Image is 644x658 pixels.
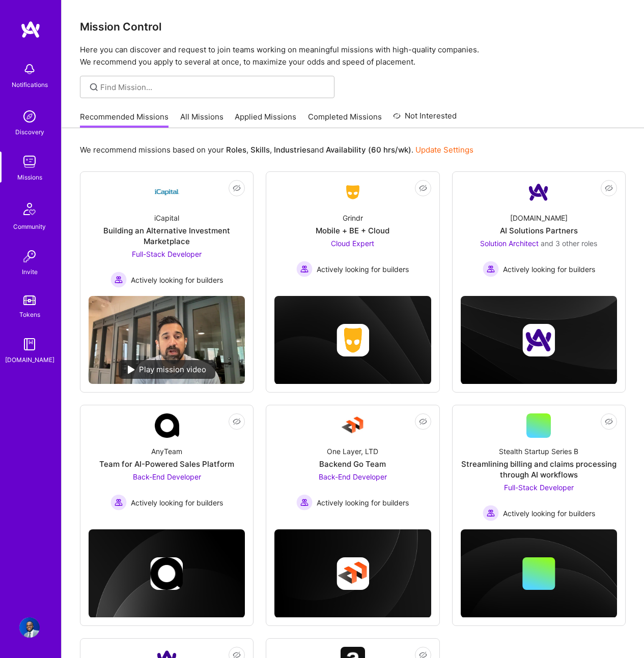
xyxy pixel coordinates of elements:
a: Company LogoGrindrMobile + BE + CloudCloud Expert Actively looking for buildersActively looking f... [274,180,431,278]
span: Solution Architect [480,239,539,248]
a: Completed Missions [308,111,382,128]
span: Actively looking for builders [317,497,409,508]
div: Team for AI-Powered Sales Platform [99,459,234,469]
i: icon EyeClosed [419,184,427,192]
img: Actively looking for builders [296,494,313,511]
img: discovery [19,106,40,127]
div: Missions [17,172,42,183]
img: Company Logo [155,180,179,204]
span: Actively looking for builders [503,264,595,275]
div: AnyTeam [151,446,182,457]
img: User Avatar [19,617,40,638]
img: cover [89,529,245,618]
img: Actively looking for builders [483,261,499,277]
img: play [128,366,135,374]
i: icon EyeClosed [605,417,613,426]
a: All Missions [180,111,223,128]
img: Company Logo [341,183,365,201]
span: Actively looking for builders [131,275,223,285]
img: Company Logo [155,413,179,438]
span: Actively looking for builders [317,264,409,275]
a: User Avatar [17,617,42,638]
a: Not Interested [393,110,457,128]
input: Find Mission... [100,82,327,93]
b: Industries [274,145,311,155]
img: Community [17,197,42,221]
a: Recommended Missions [80,111,169,128]
img: Company logo [151,557,183,590]
span: Cloud Expert [331,239,374,248]
span: Actively looking for builders [131,497,223,508]
i: icon EyeClosed [419,417,427,426]
b: Skills [250,145,270,155]
img: cover [461,529,617,618]
img: Invite [19,246,40,266]
img: guide book [19,334,40,354]
img: Actively looking for builders [110,272,127,288]
img: bell [19,59,40,79]
span: Back-End Developer [133,472,201,481]
p: Here you can discover and request to join teams working on meaningful missions with high-quality ... [80,44,626,68]
i: icon EyeClosed [233,184,241,192]
div: iCapital [154,213,179,223]
div: Grindr [343,213,363,223]
a: Company LogoiCapitalBuilding an Alternative Investment MarketplaceFull-Stack Developer Actively l... [89,180,245,288]
i: icon EyeClosed [233,417,241,426]
span: Full-Stack Developer [504,483,574,492]
div: Invite [22,266,38,277]
img: cover [461,296,617,384]
img: Actively looking for builders [110,494,127,511]
b: Availability (60 hrs/wk) [326,145,411,155]
div: Play mission video [119,360,215,379]
img: Company logo [337,324,369,356]
img: Company logo [337,557,369,590]
img: Actively looking for builders [296,261,313,277]
img: cover [274,296,431,384]
div: Tokens [19,309,40,320]
div: Stealth Startup Series B [499,446,578,457]
b: Roles [226,145,246,155]
a: Stealth Startup Series BStreamlining billing and claims processing through AI workflowsFull-Stack... [461,413,617,521]
div: Building an Alternative Investment Marketplace [89,225,245,247]
span: Back-End Developer [319,472,387,481]
a: Update Settings [415,145,473,155]
img: Actively looking for builders [483,505,499,521]
div: Community [13,221,46,232]
h3: Mission Control [80,20,626,33]
div: Mobile + BE + Cloud [316,225,389,236]
div: AI Solutions Partners [500,225,578,236]
p: We recommend missions based on your , , and . [80,144,473,155]
div: Backend Go Team [319,459,386,469]
img: tokens [23,295,36,305]
img: Company Logo [526,180,551,204]
div: Streamlining billing and claims processing through AI workflows [461,459,617,480]
img: Company Logo [341,413,365,438]
img: No Mission [89,296,245,384]
img: teamwork [19,152,40,172]
a: Applied Missions [235,111,296,128]
i: icon EyeClosed [605,184,613,192]
img: Company logo [522,324,555,356]
div: [DOMAIN_NAME] [5,354,54,365]
div: Discovery [15,127,44,137]
span: Full-Stack Developer [132,250,202,258]
a: Company LogoAnyTeamTeam for AI-Powered Sales PlatformBack-End Developer Actively looking for buil... [89,413,245,511]
a: Company LogoOne Layer, LTDBackend Go TeamBack-End Developer Actively looking for buildersActively... [274,413,431,511]
a: Company Logo[DOMAIN_NAME]AI Solutions PartnersSolution Architect and 3 other rolesActively lookin... [461,180,617,278]
div: Notifications [12,79,48,90]
div: One Layer, LTD [327,446,378,457]
img: cover [274,529,431,618]
i: icon SearchGrey [88,81,100,93]
div: [DOMAIN_NAME] [510,213,568,223]
span: Actively looking for builders [503,508,595,519]
img: logo [20,20,41,39]
span: and 3 other roles [541,239,597,248]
